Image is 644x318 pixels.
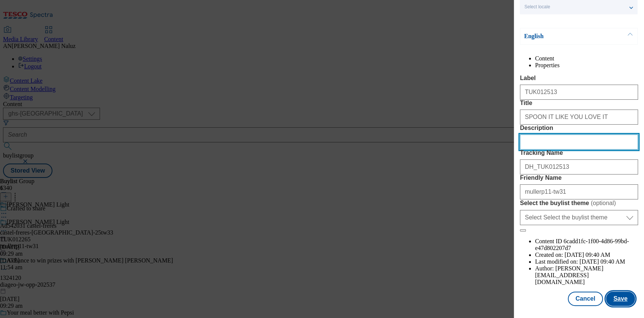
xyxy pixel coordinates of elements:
li: Properties [535,62,638,69]
span: [PERSON_NAME][EMAIL_ADDRESS][DOMAIN_NAME] [535,265,603,285]
li: Content [535,55,638,62]
label: Label [520,75,638,82]
li: Content ID [535,238,638,252]
input: Enter Title [520,110,638,125]
li: Last modified on: [535,258,638,265]
label: Select the buylist theme [520,199,638,207]
span: Select locale [524,4,550,10]
input: Enter Label [520,85,638,100]
span: ( optional ) [591,200,616,206]
p: English [524,32,603,40]
span: 6cadd1fc-1f00-4d86-99bd-e47d802207d7 [535,238,629,251]
label: Friendly Name [520,174,638,181]
label: Description [520,125,638,131]
input: Enter Description [520,134,638,150]
span: [DATE] 09:40 AM [579,258,625,265]
li: Author: [535,265,638,286]
li: Created on: [535,252,638,258]
button: Cancel [568,292,603,306]
span: [DATE] 09:40 AM [564,252,610,258]
label: Tracking Name [520,150,638,156]
input: Enter Tracking Name [520,159,638,174]
label: Title [520,100,638,107]
input: Enter Friendly Name [520,184,638,199]
button: Save [606,292,635,306]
